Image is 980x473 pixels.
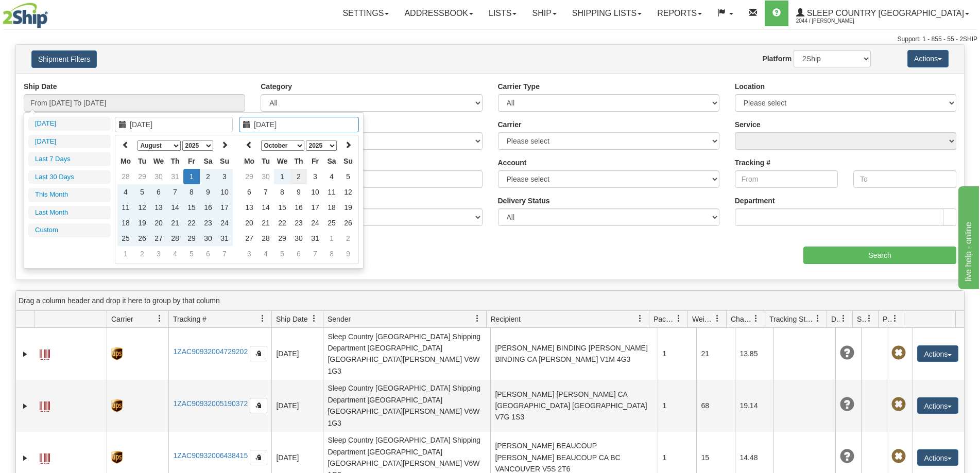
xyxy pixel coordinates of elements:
[28,170,111,184] li: Last 30 Days
[241,215,257,231] td: 20
[747,310,765,327] a: Charge filter column settings
[696,328,735,380] td: 21
[323,200,340,215] td: 18
[735,119,761,130] label: Service
[250,398,267,413] button: Copy to clipboard
[886,310,904,327] a: Pickup Status filter column settings
[340,169,356,184] td: 5
[917,397,958,414] button: Actions
[891,449,906,464] span: Pickup Not Assigned
[670,310,687,327] a: Packages filter column settings
[200,215,216,231] td: 23
[307,200,323,215] td: 17
[307,231,323,246] td: 31
[117,184,134,200] td: 4
[257,200,274,215] td: 14
[216,153,233,169] th: Su
[654,314,675,324] span: Packages
[167,200,183,215] td: 14
[134,246,150,261] td: 2
[658,380,696,432] td: 1
[305,310,323,327] a: Ship Date filter column settings
[956,184,979,289] iframe: chat widget
[840,346,854,360] span: Unknown
[769,314,814,324] span: Tracking Status
[564,1,649,26] a: Shipping lists
[241,169,257,184] td: 29
[8,6,95,19] div: live help - online
[861,310,878,327] a: Shipment Issues filter column settings
[16,291,964,311] div: grid grouping header
[857,314,866,324] span: Shipment Issues
[498,81,540,92] label: Carrier Type
[917,345,958,362] button: Actions
[498,119,522,130] label: Carrier
[490,380,658,432] td: [PERSON_NAME] [PERSON_NAME] CA [GEOGRAPHIC_DATA] [GEOGRAPHIC_DATA] V7G 1S3
[274,169,290,184] td: 1
[3,3,48,28] img: logo2044.jpg
[803,247,956,264] input: Search
[117,215,134,231] td: 18
[150,215,167,231] td: 20
[200,153,216,169] th: Sa
[735,81,765,92] label: Location
[241,184,257,200] td: 6
[150,200,167,215] td: 13
[340,184,356,200] td: 12
[323,153,340,169] th: Sa
[151,310,168,327] a: Carrier filter column settings
[804,9,964,17] span: Sleep Country [GEOGRAPHIC_DATA]
[796,16,873,26] span: 2044 / [PERSON_NAME]
[183,246,200,261] td: 5
[257,215,274,231] td: 21
[735,196,775,206] label: Department
[183,184,200,200] td: 8
[907,50,949,67] button: Actions
[340,200,356,215] td: 19
[28,135,111,149] li: [DATE]
[498,157,527,168] label: Account
[490,328,658,380] td: [PERSON_NAME] BINDING [PERSON_NAME] BINDING CA [PERSON_NAME] V1M 4G3
[117,153,134,169] th: Mo
[323,328,490,380] td: Sleep Country [GEOGRAPHIC_DATA] Shipping Department [GEOGRAPHIC_DATA] [GEOGRAPHIC_DATA][PERSON_NA...
[134,184,150,200] td: 5
[290,153,307,169] th: Th
[274,200,290,215] td: 15
[150,184,167,200] td: 6
[254,310,271,327] a: Tracking # filter column settings
[891,346,906,360] span: Pickup Not Assigned
[883,314,891,324] span: Pickup Status
[216,246,233,261] td: 7
[835,310,852,327] a: Delivery Status filter column settings
[117,231,134,246] td: 25
[290,200,307,215] td: 16
[216,184,233,200] td: 10
[257,246,274,261] td: 4
[261,81,292,92] label: Category
[831,314,840,324] span: Delivery Status
[111,451,122,464] img: 8 - UPS
[498,196,550,206] label: Delivery Status
[28,152,111,166] li: Last 7 Days
[323,215,340,231] td: 25
[183,231,200,246] td: 29
[762,54,792,64] label: Platform
[167,215,183,231] td: 21
[134,153,150,169] th: Tu
[323,246,340,261] td: 8
[307,153,323,169] th: Fr
[307,215,323,231] td: 24
[250,450,267,465] button: Copy to clipboard
[290,169,307,184] td: 2
[649,1,710,26] a: Reports
[307,184,323,200] td: 10
[307,169,323,184] td: 3
[257,184,274,200] td: 7
[167,246,183,261] td: 4
[200,231,216,246] td: 30
[28,188,111,202] li: This Month
[117,200,134,215] td: 11
[340,153,356,169] th: Su
[20,401,30,411] a: Expand
[20,453,30,463] a: Expand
